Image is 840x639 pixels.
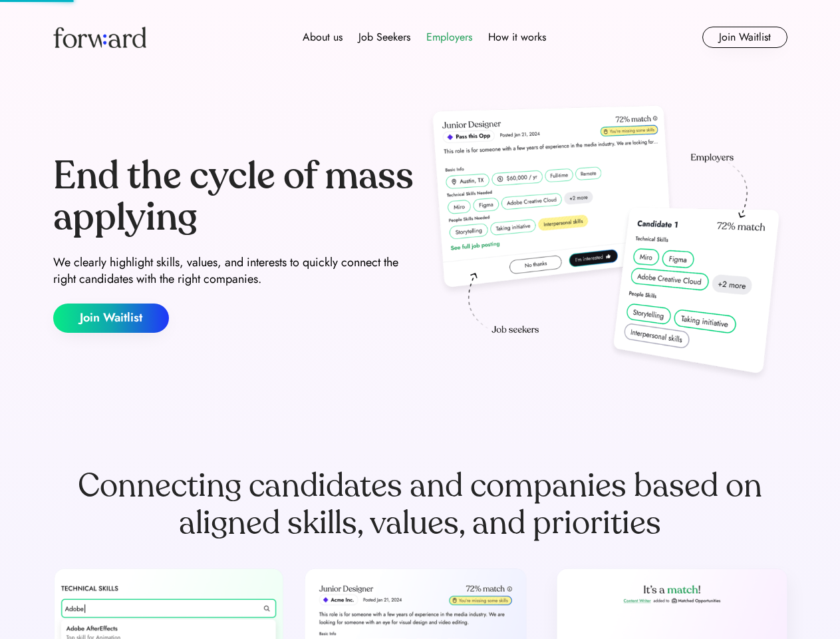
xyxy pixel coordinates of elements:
[53,27,146,48] img: Forward logo
[702,27,787,48] button: Join Waitlist
[53,156,415,238] div: End the cycle of mass applying
[303,29,343,45] div: About us
[426,29,472,45] div: Employers
[53,304,169,333] button: Join Waitlist
[53,254,415,288] div: We clearly highlight skills, values, and interests to quickly connect the right candidates with t...
[488,29,546,45] div: How it works
[358,29,410,45] div: Job Seekers
[426,101,787,387] img: hero-image.png
[53,467,787,542] div: Connecting candidates and companies based on aligned skills, values, and priorities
